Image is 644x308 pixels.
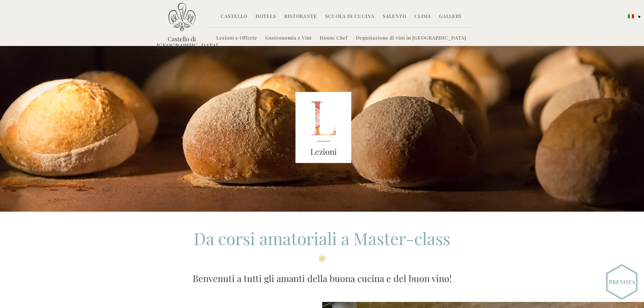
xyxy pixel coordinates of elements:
a: Lezioni e Offerte [216,34,257,42]
img: Book_Button_Italian.png [606,264,637,300]
img: Castello di Ugento [168,3,195,31]
a: House Chef [320,34,348,42]
h2: Da corsi amatoriali a Master-class [157,227,488,262]
a: Gallery [439,13,462,21]
a: Salento [383,13,406,21]
img: Italiano [628,14,634,18]
a: Castello di [GEOGRAPHIC_DATA] [157,35,207,49]
a: Ristorante [284,13,317,21]
a: Degustazione di vini in [GEOGRAPHIC_DATA] [356,34,466,42]
a: Castello [221,13,247,21]
h3: Lezioni [295,146,352,158]
a: Gastronomia e Vini [265,34,312,42]
h3: Benvenuti a tutti gli amanti della buona cucina e del buon vino! [157,271,488,285]
a: Scuola di Cucina [325,13,375,21]
img: L_letter_red.png [295,92,352,163]
a: Clima [414,13,431,21]
a: Hotels [256,13,276,21]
